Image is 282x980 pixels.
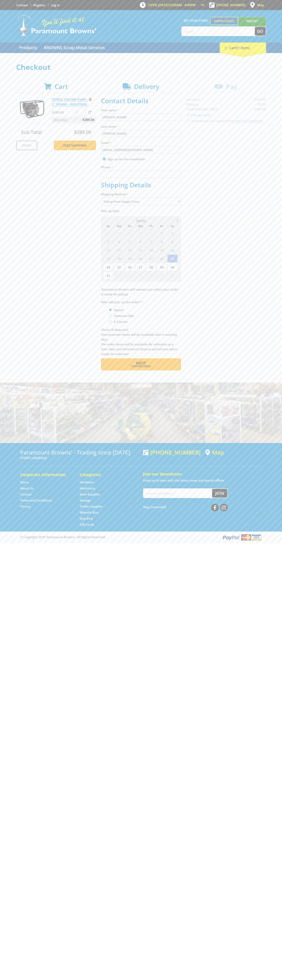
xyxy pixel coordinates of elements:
[114,263,124,271] span: 25
[101,165,181,170] label: Phone
[54,141,96,150] a: Keep Shopping
[222,534,262,541] img: PayPal, Mastercard, Visa accepted
[157,271,167,279] span: 5
[33,3,45,7] a: Go to the registration page
[112,312,135,319] label: Someone Else
[135,229,146,237] span: 30
[103,223,113,229] span: Su
[103,229,113,237] span: 27
[80,498,91,503] a: Go to the Storage page
[20,472,72,477] h5: Corporate Information
[146,246,156,254] span: 14
[80,516,93,521] a: Go to the Skip Bins page
[182,27,255,36] input: Search
[101,198,181,205] select: Please select a shipping method.
[101,358,181,370] button: Next Confirm order
[20,456,139,460] p: [STREET_ADDRESS]
[101,130,181,137] input: Please enter your last name.
[125,246,135,254] span: 12
[125,238,135,246] span: 5
[109,309,112,311] input: Please select who will pick up the order.
[210,17,238,25] a: Gepps Cross
[143,502,228,512] div: Stay Connected
[157,246,167,254] span: 15
[114,246,124,254] span: 11
[101,140,181,145] label: Email
[103,246,113,254] span: 10
[20,504,30,509] a: Go to the Privacy page
[109,314,112,317] input: Please select who will pick up the order.
[148,3,196,7] span: OPEN [DATE]
[109,320,112,323] input: Please select who will pick up the order.
[181,17,210,24] span: Set your store
[220,43,266,53] div: Cart
[16,63,266,71] h1: Checkout
[101,146,181,153] input: Please enter your email address.
[51,3,60,7] a: Log in
[80,480,94,484] a: Go to the Hardware page
[107,157,145,161] label: Sign up for the newsletter
[135,246,146,254] span: 13
[157,238,167,246] span: 8
[135,223,146,229] span: We
[114,229,124,237] span: 28
[52,97,88,106] a: PETROL VOLUME PUMP - 2" (50MM) - INDUSTRIAL
[101,192,181,197] label: Shipping Method
[114,238,124,246] span: 4
[135,254,146,263] span: 20
[146,238,156,246] span: 7
[101,287,178,296] em: Paramount Browns will contact you when your order is ready for pickup
[135,238,146,246] span: 6
[167,271,178,279] span: 6
[135,263,146,271] span: 27
[89,97,92,101] a: Remove from cart
[103,271,113,279] span: 31
[167,246,178,254] span: 16
[101,97,181,105] h2: Contact Details
[20,486,33,490] a: Go to the About Us page
[157,229,167,237] span: 1
[125,254,135,263] span: 19
[80,472,131,477] h5: Categories
[146,254,156,263] span: 21
[114,271,124,279] span: 1
[157,254,167,263] span: 22
[205,449,224,456] a: View a map of Gepps Cross location
[125,263,135,271] span: 26
[20,492,32,496] a: Go to the Contact page
[144,489,212,498] input: Your email address
[167,238,178,246] span: 9
[80,504,103,509] a: Go to the Timber Supplies page
[143,449,201,456] div: [PHONE_NUMBER]
[103,254,113,263] span: 17
[103,238,113,246] span: 3
[103,263,113,271] span: 24
[143,478,262,483] p: Keep up to date with the latest news and special offers.
[169,3,196,7] span: 10:00am - 4:00pm
[125,229,135,237] span: 29
[236,45,250,50] span: (1 item)
[135,271,146,279] span: 3
[52,117,96,123] p: Item total:
[101,171,181,178] input: Please enter your telephone number.
[143,471,262,477] h5: Join our Newsletter
[16,3,28,7] a: Go to the Contact page
[136,219,146,223] span: [DATE]
[16,141,37,150] a: Print
[146,271,156,279] span: 4
[167,229,178,237] span: 2
[80,486,95,490] a: Go to the Machinery page
[167,263,178,271] span: 30
[136,360,146,366] span: Next
[146,229,156,237] span: 31
[114,254,124,263] span: 18
[74,129,91,135] span: $289.00
[80,522,94,527] a: Go to the Gift Cards page
[125,223,135,229] span: Tu
[212,489,227,498] button: Join
[55,82,68,91] span: Cart
[20,480,29,484] a: Go to the Home page
[134,82,159,91] span: Delivery
[101,328,177,356] em: Photo ID Required. Non-preorder items will be available after 5 working days Pre-order items will...
[167,223,178,229] span: Sa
